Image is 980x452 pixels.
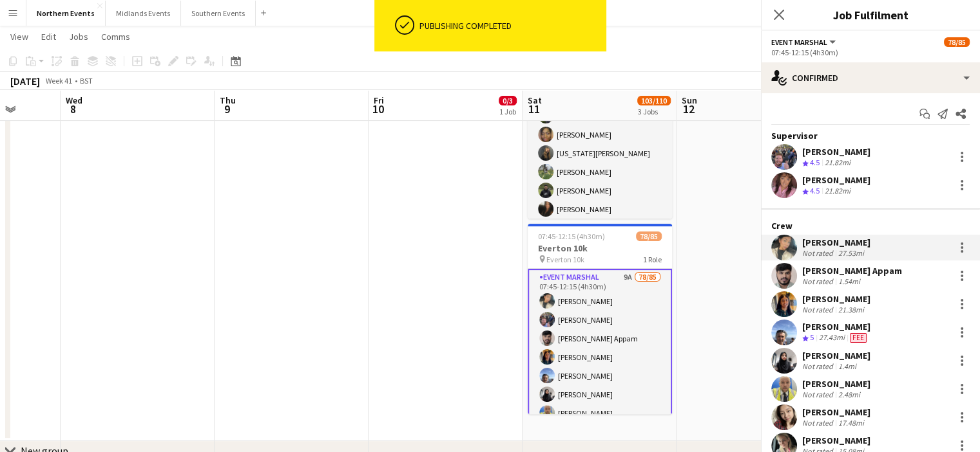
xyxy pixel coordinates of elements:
div: [PERSON_NAME] [802,174,870,186]
div: Not rated [802,390,836,399]
div: 1.54mi [836,276,863,286]
span: 103/110 [637,96,671,105]
div: [PERSON_NAME] [802,378,870,390]
span: 4.5 [810,186,820,195]
h3: Job Fulfilment [761,6,980,23]
div: Publishing completed [419,20,601,32]
span: 0/3 [499,96,517,105]
span: 5 [810,332,814,342]
div: 2.48mi [836,390,863,399]
h3: Everton 10k [528,242,672,254]
div: Crew [761,220,980,231]
span: Everton 10k [546,255,584,264]
span: 9 [218,102,236,116]
a: Edit [36,28,61,45]
div: 3 Jobs [638,107,670,116]
div: 17.48mi [836,418,867,428]
div: 21.82mi [822,186,853,197]
div: 1 Job [499,107,516,116]
span: 78/85 [944,37,970,47]
span: 07:45-12:15 (4h30m) [538,231,605,241]
div: 1.4mi [836,361,859,371]
div: 07:45-12:15 (4h30m) [771,48,970,57]
span: Edit [41,31,56,42]
span: 4.5 [810,158,820,167]
div: Not rated [802,418,836,428]
button: Midlands Events [106,1,181,26]
div: Not rated [802,361,836,371]
div: 21.82mi [822,158,853,168]
div: [PERSON_NAME] Appam [802,265,902,276]
span: Week 41 [43,76,75,86]
div: BST [80,76,93,86]
a: Comms [96,28,135,45]
div: [PERSON_NAME] [802,435,870,446]
div: Not rated [802,305,836,314]
div: 27.53mi [836,248,867,258]
span: 12 [680,102,697,116]
button: Event Marshal [771,37,838,47]
span: Fee [850,333,867,343]
div: [PERSON_NAME] [802,321,870,332]
span: 10 [372,102,384,116]
span: Jobs [69,31,88,42]
div: [PERSON_NAME] [802,146,870,158]
div: Not rated [802,276,836,286]
div: [PERSON_NAME] [802,237,870,248]
span: 8 [64,102,82,116]
div: [PERSON_NAME] [802,293,870,305]
span: Event Marshal [771,37,827,47]
span: Sun [682,95,697,106]
span: Thu [220,95,236,106]
div: [PERSON_NAME] [802,350,870,361]
div: Confirmed [761,62,980,93]
span: Wed [66,95,82,106]
div: Crew has different fees then in role [847,332,869,343]
a: Jobs [64,28,93,45]
div: 21.38mi [836,305,867,314]
a: View [5,28,34,45]
div: [PERSON_NAME] [802,406,870,418]
button: Southern Events [181,1,256,26]
app-job-card: 07:30-14:30 (7h)21/21SANDS Ribbon Run 5k, 10k & Junior Corporate Event SANDS Ribbon Run 5k, 10k &... [528,28,672,219]
div: Supervisor [761,130,980,141]
span: Sat [528,95,542,106]
span: Comms [101,31,130,42]
app-job-card: 07:45-12:15 (4h30m)78/85Everton 10k Everton 10k1 RoleEvent Marshal9A78/8507:45-12:15 (4h30m)[PERS... [528,224,672,414]
span: 1 Role [643,255,662,264]
button: Northern Events [26,1,106,26]
div: [DATE] [10,75,40,87]
span: 78/85 [636,231,662,241]
span: Fri [374,95,384,106]
span: 11 [526,102,542,116]
span: View [10,31,28,42]
div: 27.43mi [816,332,847,343]
div: Not rated [802,248,836,258]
